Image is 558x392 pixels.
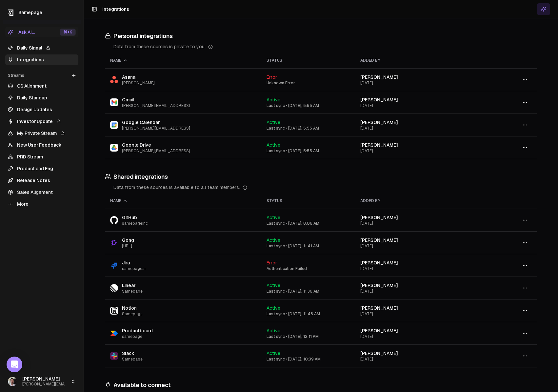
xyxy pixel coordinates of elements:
[105,381,537,390] h3: Available to connect
[360,237,398,243] span: [PERSON_NAME]
[360,289,475,294] div: [DATE]
[122,266,146,271] span: samepageai
[360,103,475,108] div: [DATE]
[360,142,398,148] span: [PERSON_NAME]
[122,282,143,289] span: Linear
[267,74,277,80] span: Error
[5,54,78,65] a: Integrations
[360,198,475,203] div: Added by
[267,266,350,271] div: Authentication Failed
[122,119,190,126] span: Google Calendar
[122,259,146,266] span: Jira
[360,283,398,288] span: [PERSON_NAME]
[5,93,78,103] a: Daily Standup
[60,29,76,36] div: ⌘ +K
[110,329,118,337] img: Productboard
[360,120,398,125] span: [PERSON_NAME]
[122,148,190,154] span: [PERSON_NAME][EMAIL_ADDRESS]
[113,43,537,50] div: Data from these sources is private to you.
[5,104,78,115] a: Design Updates
[110,121,118,129] img: Google Calendar
[267,289,350,294] div: Last sync • [DATE], 11:36 AM
[110,239,118,247] img: Gong
[5,128,78,138] a: My Private Stream
[110,98,118,106] img: Gmail
[360,126,475,131] div: [DATE]
[122,327,153,334] span: Productboard
[360,97,398,102] span: [PERSON_NAME]
[5,27,78,37] button: Ask AI...⌘+K
[267,351,280,356] span: Active
[360,328,398,333] span: [PERSON_NAME]
[360,148,475,154] div: [DATE]
[122,357,143,362] span: Samepage
[267,198,350,203] div: Status
[267,126,350,131] div: Last sync • [DATE], 5:55 AM
[267,120,280,125] span: Active
[267,334,350,339] div: Last sync • [DATE], 12:11 PM
[8,29,35,35] div: Ask AI...
[360,266,475,271] div: [DATE]
[5,81,78,91] a: CS Alignment
[267,221,350,226] div: Last sync • [DATE], 8:06 AM
[110,76,118,83] img: Asana
[267,103,350,108] div: Last sync • [DATE], 5:55 AM
[22,382,68,387] span: [PERSON_NAME][EMAIL_ADDRESS]
[5,43,78,53] a: Daily Signal
[267,260,277,265] span: Error
[267,148,350,154] div: Last sync • [DATE], 5:55 AM
[267,243,350,249] div: Last sync • [DATE], 11:41 AM
[110,144,118,152] img: Google Drive
[122,350,143,357] span: Slack
[122,237,134,243] span: Gong
[5,187,78,197] a: Sales Alignment
[122,334,153,339] span: samepage
[8,377,17,386] img: _image
[110,352,118,360] img: Slack
[267,58,350,63] div: Status
[360,80,475,86] div: [DATE]
[18,10,42,15] span: Samepage
[267,142,280,148] span: Active
[5,70,78,81] div: Streams
[267,311,350,317] div: Last sync • [DATE], 11:48 AM
[110,284,118,292] img: Linear
[122,243,134,249] span: [URL]
[360,74,398,80] span: [PERSON_NAME]
[360,305,398,311] span: [PERSON_NAME]
[122,289,143,294] span: Samepage
[102,6,129,12] h1: Integrations
[267,80,350,86] div: Unknown Error
[122,74,155,80] span: Asana
[122,214,148,221] span: GitHub
[5,140,78,150] a: New User Feedback
[105,31,537,41] h3: Personal integrations
[267,237,280,243] span: Active
[5,152,78,162] a: PRD Stream
[360,357,475,362] div: [DATE]
[267,215,280,220] span: Active
[267,97,280,102] span: Active
[360,311,475,317] div: [DATE]
[267,283,280,288] span: Active
[267,305,280,311] span: Active
[360,334,475,339] div: [DATE]
[110,307,118,315] img: Notion
[5,116,78,127] a: Investor Update
[267,328,280,333] span: Active
[110,58,256,63] div: Name
[122,126,190,131] span: [PERSON_NAME][EMAIL_ADDRESS]
[110,261,118,269] img: Jira
[267,357,350,362] div: Last sync • [DATE], 10:39 AM
[122,80,155,86] span: [PERSON_NAME]
[110,198,256,203] div: Name
[360,221,475,226] div: [DATE]
[7,357,22,372] div: Open Intercom Messenger
[360,215,398,220] span: [PERSON_NAME]
[122,142,190,148] span: Google Drive
[122,305,143,311] span: Notion
[5,199,78,209] a: More
[5,175,78,186] a: Release Notes
[360,243,475,249] div: [DATE]
[5,163,78,174] a: Product and Eng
